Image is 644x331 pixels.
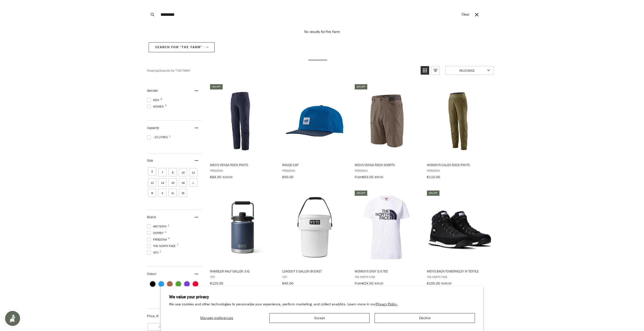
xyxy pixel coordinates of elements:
[149,29,495,60] div: Search for “The Farm”
[375,313,475,323] button: Decline
[149,29,495,35] p: No results for
[376,302,398,307] a: Privacy Policy.
[169,302,475,307] p: We use cookies and other technologies to personalize your experience, perform marketing, and coll...
[269,313,370,323] button: Accept
[325,29,340,34] em: The Farm
[169,313,264,323] button: Manage preferences
[200,316,233,320] span: Manage preferences
[5,311,20,326] iframe: Button to open loyalty program pop-up
[169,294,475,300] h2: We value your privacy
[155,45,202,50] span: Search for “The Farm”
